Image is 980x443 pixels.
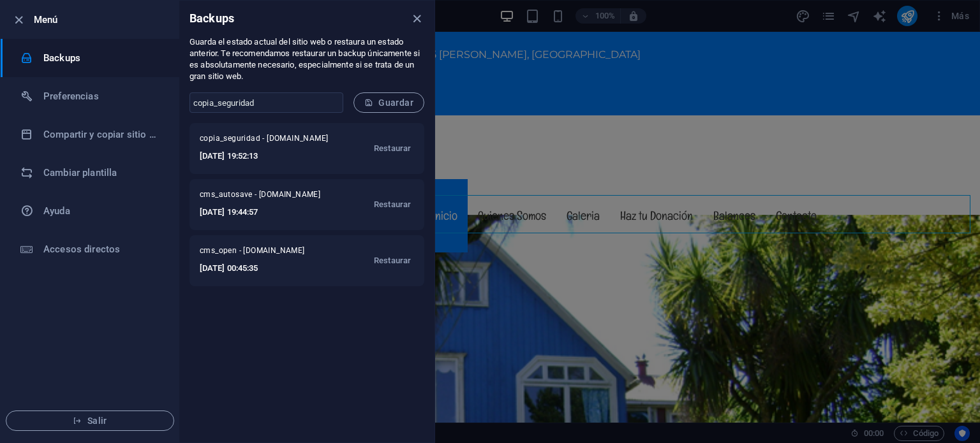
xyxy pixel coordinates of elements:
button: Restaurar [371,133,414,164]
span: cms_autosave - [DOMAIN_NAME] [200,189,333,205]
span: cms_open - [DOMAIN_NAME] [200,245,325,261]
span: Restaurar [374,197,411,212]
button: Salir [6,410,174,431]
button: Guardar [353,92,424,113]
h6: [DATE] 19:44:57 [200,205,333,220]
h6: Cambiar plantilla [43,165,161,180]
h6: Compartir y copiar sitio web [43,127,161,142]
span: Guardar [364,98,413,108]
h6: [DATE] 00:45:35 [200,261,325,276]
span: copia_seguridad - [DOMAIN_NAME] [200,133,337,149]
h6: Backups [43,50,161,66]
h6: [DATE] 19:52:13 [200,149,337,164]
h6: Menú [34,12,169,27]
h6: Preferencias [43,89,161,104]
h6: Ayuda [43,203,161,219]
input: Indica un nombre para el nuevo backup (opcional) [189,92,343,113]
span: Restaurar [374,141,411,156]
h6: Accesos directos [43,242,161,257]
span: Salir [17,416,163,426]
h6: Backups [189,11,234,26]
span: Restaurar [374,253,411,268]
button: Restaurar [371,189,414,220]
a: Ayuda [1,192,179,230]
button: close [409,11,424,26]
p: Guarda el estado actual del sitio web o restaura un estado anterior. Te recomendamos restaurar un... [189,36,424,82]
button: Restaurar [371,245,414,276]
